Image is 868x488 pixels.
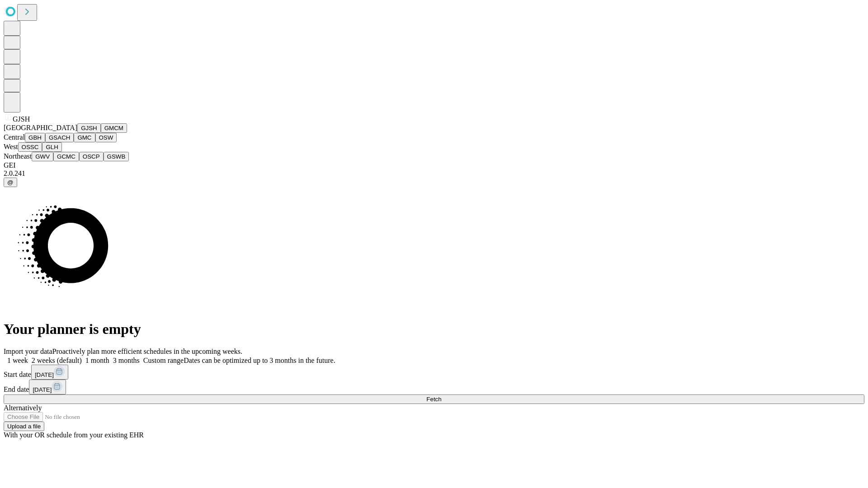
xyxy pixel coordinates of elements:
[4,404,42,412] span: Alternatively
[4,169,864,178] div: 2.0.241
[45,133,74,142] button: GSACH
[32,357,82,364] span: 2 weeks (default)
[104,152,129,161] button: GSWB
[7,357,28,364] span: 1 week
[35,371,54,378] span: [DATE]
[4,422,44,431] button: Upload a file
[33,386,52,393] span: [DATE]
[4,365,864,380] div: Start date
[4,394,864,404] button: Fetch
[4,124,77,131] span: [GEOGRAPHIC_DATA]
[184,357,335,364] span: Dates can be optimized up to 3 months in the future.
[4,380,864,394] div: End date
[31,365,68,380] button: [DATE]
[4,347,52,355] span: Import your data
[4,431,144,439] span: With your OR schedule from your existing EHR
[74,133,95,142] button: GMC
[42,142,61,152] button: GLH
[101,123,127,133] button: GMCM
[4,161,864,169] div: GEI
[4,133,25,141] span: Central
[143,357,184,364] span: Custom range
[77,123,101,133] button: GJSH
[85,357,109,364] span: 1 month
[4,321,864,338] h1: Your planner is empty
[29,380,66,394] button: [DATE]
[53,152,79,161] button: GCMC
[95,133,117,142] button: OSW
[79,152,104,161] button: OSCP
[4,178,17,187] button: @
[426,396,441,403] span: Fetch
[4,143,18,150] span: West
[7,179,14,186] span: @
[32,152,53,161] button: GWV
[13,115,30,123] span: GJSH
[25,133,45,142] button: GBH
[18,142,42,152] button: OSSC
[52,347,242,355] span: Proactively plan more efficient schedules in the upcoming weeks.
[4,152,32,160] span: Northeast
[113,357,140,364] span: 3 months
